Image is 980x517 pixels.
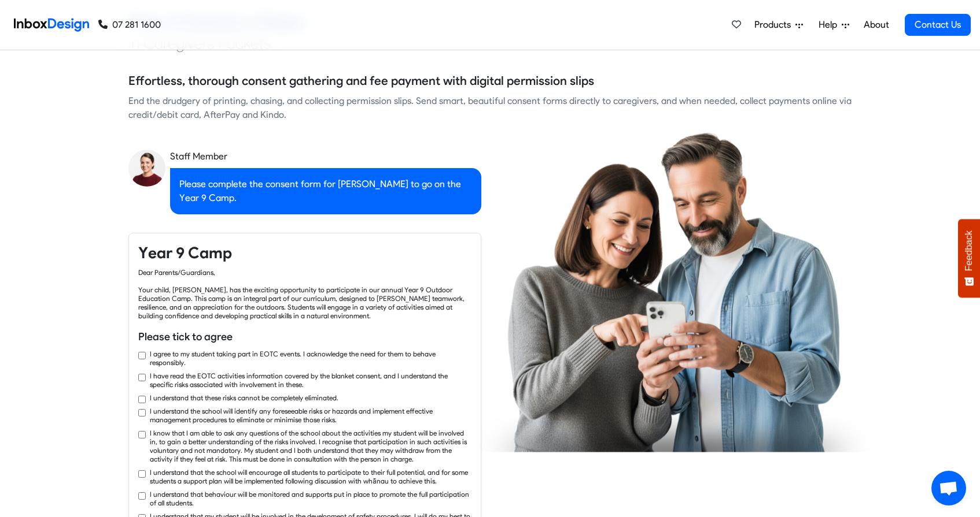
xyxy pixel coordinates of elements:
[150,429,471,463] label: I know that I am able to ask any questions of the school about the activities my student will be ...
[138,243,471,263] h4: Year 9 Camp
[150,393,338,402] label: I understand that these risks cannot be completely eliminated.
[98,18,161,32] a: 07 281 1600
[750,13,808,36] a: Products
[128,94,852,122] div: End the drudgery of printing, chasing, and collecting permission slips. Send smart, beautiful con...
[814,13,854,36] a: Help
[860,13,892,36] a: About
[150,490,471,507] label: I understand that behaviour will be monitored and supports put in place to promote the full parti...
[958,219,980,297] button: Feedback - Show survey
[964,230,974,271] span: Feedback
[128,72,594,90] h5: Effortless, thorough consent gathering and fee payment with digital permission slips
[170,150,481,163] div: Staff Member
[150,349,471,367] label: I agree to my student taking part in EOTC events. I acknowledge the need for them to behave respo...
[931,471,966,505] div: Open chat
[138,268,471,320] div: Dear Parents/Guardians, Your child, [PERSON_NAME], has the exciting opportunity to participate in...
[150,371,471,389] label: I have read the EOTC activities information covered by the blanket consent, and I understand the ...
[128,150,165,187] img: staff_avatar.png
[754,18,795,32] span: Products
[819,18,842,32] span: Help
[170,168,481,214] div: Please complete the consent form for [PERSON_NAME] to go on the Year 9 Camp.
[477,132,874,452] img: parents_using_phone.png
[138,329,471,344] h6: Please tick to agree
[150,468,471,485] label: I understand that the school will encourage all students to participate to their full potential, ...
[905,14,971,36] a: Contact Us
[150,407,471,424] label: I understand the school will identify any foreseeable risks or hazards and implement effective ma...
